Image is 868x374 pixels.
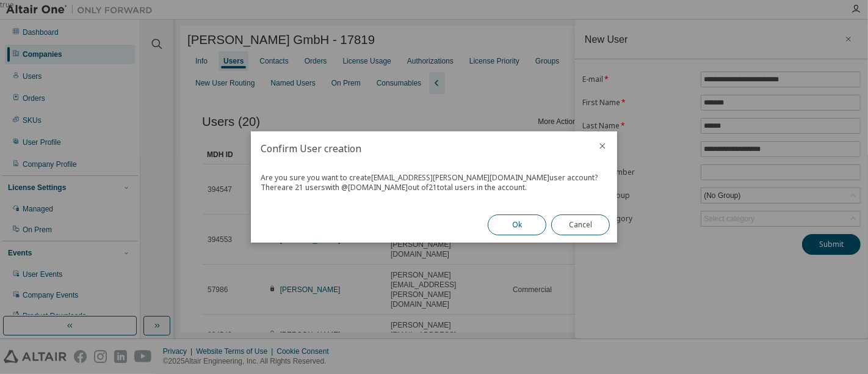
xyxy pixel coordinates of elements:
button: close [598,141,607,151]
button: Cancel [551,215,610,235]
h2: Confirm User creation [251,131,588,166]
button: Ok [488,215,546,235]
div: Are you sure you want to create [EMAIL_ADDRESS][PERSON_NAME][DOMAIN_NAME] user account? [261,173,607,183]
div: There are 21 users with @ [DOMAIN_NAME] out of 21 total users in the account. [261,183,607,193]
